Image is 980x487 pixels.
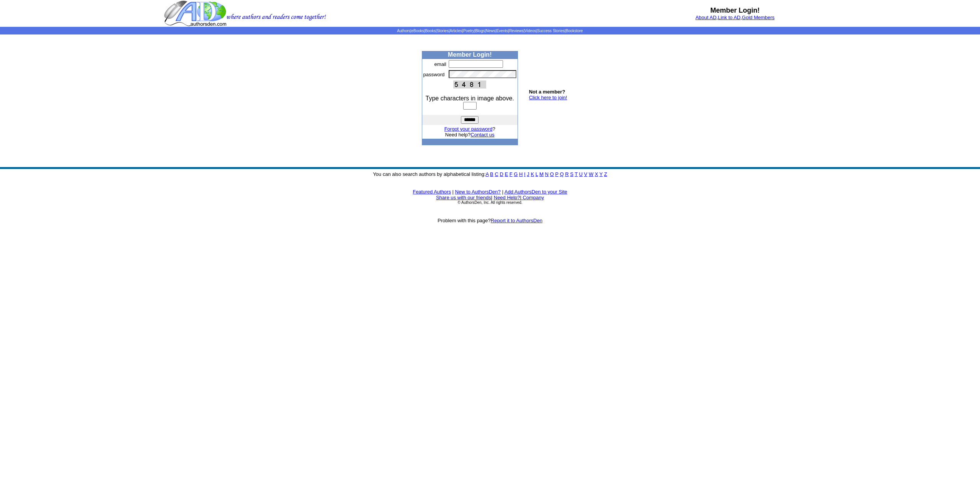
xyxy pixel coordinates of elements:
a: S [570,171,573,177]
font: ? [444,126,495,132]
a: Q [560,171,563,177]
font: | [520,195,544,200]
b: Member Login! [448,51,492,58]
a: Bookstore [566,29,583,33]
a: F [510,171,513,177]
a: Featured Authors [413,189,451,195]
a: N [545,171,549,177]
font: Need help? [445,132,495,138]
a: Y [599,171,603,177]
font: email [434,61,446,67]
a: Share us with our friends [436,195,491,200]
a: Forgot your password [444,126,493,132]
font: | [491,195,492,200]
a: Click here to join! [529,95,567,100]
a: W [589,171,593,177]
a: Authors [397,29,410,33]
font: © AuthorsDen, Inc. All rights reserved. [457,200,522,205]
a: O [550,171,554,177]
a: Videos [524,29,536,33]
a: K [531,171,534,177]
a: J [527,171,529,177]
a: Company [523,195,544,200]
font: You can also search authors by alphabetical listing: [373,171,607,177]
a: News [486,29,495,33]
a: T [575,171,578,177]
a: Add AuthorsDen to your Site [505,189,567,195]
a: H [519,171,523,177]
font: | [452,189,454,195]
a: Books [425,29,436,33]
font: | [502,189,503,195]
img: This Is CAPTCHA Image [453,80,486,89]
a: I [524,171,526,177]
a: X [595,171,598,177]
a: Stories [437,29,449,33]
a: eBooks [411,29,424,33]
b: Not a member? [529,89,565,95]
span: | | | | | | | | | | | | [397,29,583,33]
a: Z [604,171,607,177]
font: password [423,72,445,77]
a: C [495,171,498,177]
a: Poetry [463,29,474,33]
a: Blogs [475,29,485,33]
a: B [490,171,493,177]
a: V [584,171,588,177]
a: About AD [696,15,717,20]
a: D [500,171,503,177]
a: M [539,171,544,177]
a: A [486,171,489,177]
a: Link to AD [718,15,740,20]
a: New to AuthorsDen? [455,189,501,195]
a: G [514,171,518,177]
a: R [565,171,568,177]
a: P [555,171,558,177]
a: L [536,171,538,177]
a: Report it to AuthorsDen [491,218,542,223]
a: Contact us [470,132,494,138]
font: Problem with this page? [438,218,542,223]
a: Gold Members [742,15,774,20]
a: E [505,171,508,177]
a: Articles [450,29,462,33]
a: Events [497,29,508,33]
a: U [579,171,583,177]
font: , , [696,15,775,20]
a: Reviews [509,29,524,33]
a: Need Help? [494,195,520,200]
font: Type characters in image above. [426,95,514,102]
a: Success Stories [537,29,565,33]
b: Member Login! [710,7,760,14]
